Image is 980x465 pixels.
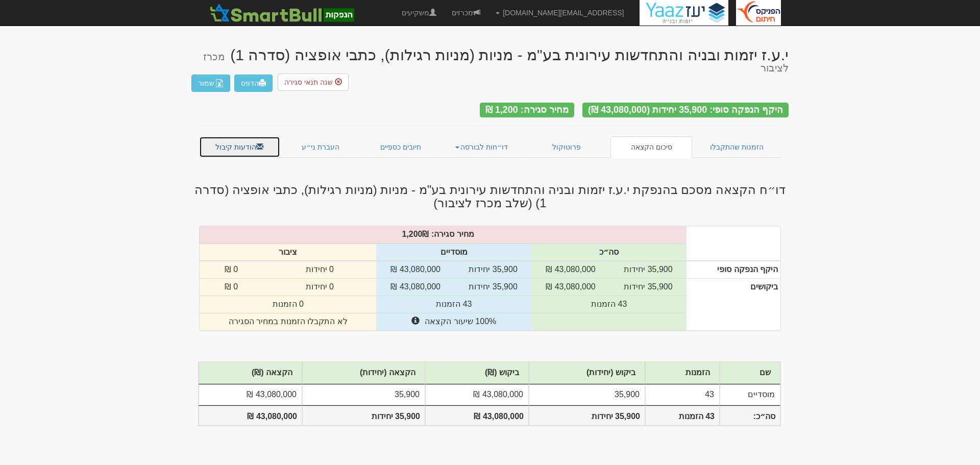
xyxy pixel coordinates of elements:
th: סה״כ: [720,405,780,426]
div: היקף הנפקה סופי: 35,900 יחידות (43,080,000 ₪) [582,103,789,117]
td: מוסדיים [720,384,780,405]
img: excel-file-white.png [215,79,224,87]
th: ציבור [200,243,376,261]
th: הקצאה (₪) [199,362,302,384]
td: 35,900 יחידות [610,261,687,278]
th: היקף הנפקה סופי [687,261,780,278]
th: 35,900 יחידות [302,405,425,426]
th: ביקוש (יחידות) [529,362,645,384]
th: מוסדיים [376,243,531,261]
div: ₪ [194,229,692,240]
td: 43,080,000 ₪ [376,279,454,296]
th: 43,080,000 ₪ [425,405,529,426]
span: שנה תנאי סגירה [284,78,333,86]
h3: דו״ח הקצאה מסכם בהנפקת י.ע.ז יזמות ובניה והתחדשות עירונית בע"מ - מניות (מניות רגילות), כתבי אופצי... [191,183,789,210]
th: הקצאה (יחידות) [302,362,425,384]
th: 43 הזמנות [645,405,720,426]
div: מחיר סגירה: 1,200 ₪ [480,103,574,117]
strong: מחיר סגירה: [431,230,474,238]
th: 35,900 יחידות [529,405,645,426]
td: 43,080,000 ₪ [199,384,302,405]
button: שנה תנאי סגירה [278,74,349,91]
td: 0 ₪ [200,261,263,278]
td: 0 יחידות [263,279,377,296]
th: ביקוש (₪) [425,362,529,384]
a: סיכום הקצאה [610,136,693,158]
th: סה״כ [531,243,687,261]
th: 43,080,000 ₪ [199,405,302,426]
td: 43,080,000 ₪ [425,384,529,405]
td: 0 הזמנות [200,296,376,313]
td: 43,080,000 ₪ [376,261,454,278]
td: 35,900 [529,384,645,405]
td: 35,900 יחידות [455,279,531,296]
button: שמור [191,75,230,92]
th: הזמנות [645,362,720,384]
img: SmartBull Logo [207,3,357,23]
th: שם [720,362,780,384]
th: ביקושים [687,279,780,330]
td: 0 ₪ [200,279,263,296]
a: פרוטוקול [523,136,610,158]
a: הזמנות שהתקבלו [692,136,781,158]
td: 35,900 יחידות [455,261,531,278]
td: 43,080,000 ₪ [531,279,609,296]
a: הדפס [234,75,273,92]
td: 35,900 יחידות [610,279,687,296]
span: 1,200 [402,230,422,238]
td: לא התקבלו הזמנות במחיר הסגירה [200,313,376,330]
a: העברת ני״ע [280,136,361,158]
div: י.ע.ז יזמות ובניה והתחדשות עירונית בע"מ - מניות (מניות רגילות), כתבי אופציה (סדרה 1) [191,46,789,74]
td: 43 הזמנות [376,296,531,313]
td: 35,900 [302,384,425,405]
a: דו״חות לבורסה [440,136,523,158]
td: 100% שיעור הקצאה [376,313,531,330]
td: 43,080,000 ₪ [531,261,609,278]
td: 0 יחידות [263,261,377,278]
td: 43 הזמנות [531,296,687,313]
a: חיובים כספיים [361,136,440,158]
a: הודעות קיבול [199,136,280,158]
small: מכרז לציבור [203,51,789,74]
td: 43 [645,384,720,405]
